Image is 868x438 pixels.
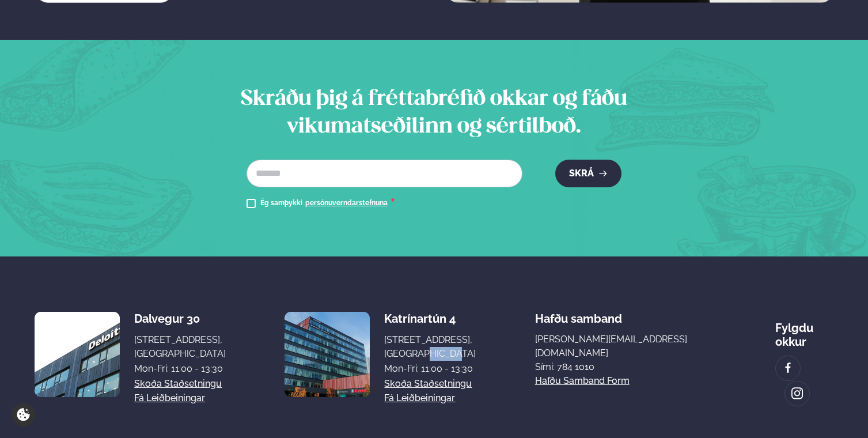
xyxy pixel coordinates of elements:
[35,312,120,397] img: image alt
[260,197,395,210] div: Ég samþykki
[555,160,621,187] button: Skrá
[285,312,370,397] img: image alt
[384,362,476,376] div: Mon-Fri: 11:00 - 13:30
[535,374,630,388] a: Hafðu samband form
[207,86,661,141] h2: Skráðu þig á fréttabréfið okkar og fáðu vikumatseðilinn og sértilboð.
[305,199,388,208] a: persónuverndarstefnuna
[791,387,803,400] img: image alt
[384,312,476,326] div: Katrínartún 4
[134,391,205,405] a: Fá leiðbeiningar
[785,382,809,406] a: image alt
[775,312,833,349] div: Fylgdu okkur
[535,303,622,326] span: Hafðu samband
[384,391,455,405] a: Fá leiðbeiningar
[12,403,35,426] a: Cookie settings
[776,356,800,380] a: image alt
[384,377,472,391] a: Skoða staðsetningu
[535,333,717,360] a: [PERSON_NAME][EMAIL_ADDRESS][DOMAIN_NAME]
[134,362,226,376] div: Mon-Fri: 11:00 - 13:30
[782,361,794,375] img: image alt
[535,360,717,374] p: Sími: 784 1010
[134,377,222,391] a: Skoða staðsetningu
[384,333,476,361] div: [STREET_ADDRESS], [GEOGRAPHIC_DATA]
[134,312,226,326] div: Dalvegur 30
[134,333,226,361] div: [STREET_ADDRESS], [GEOGRAPHIC_DATA]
